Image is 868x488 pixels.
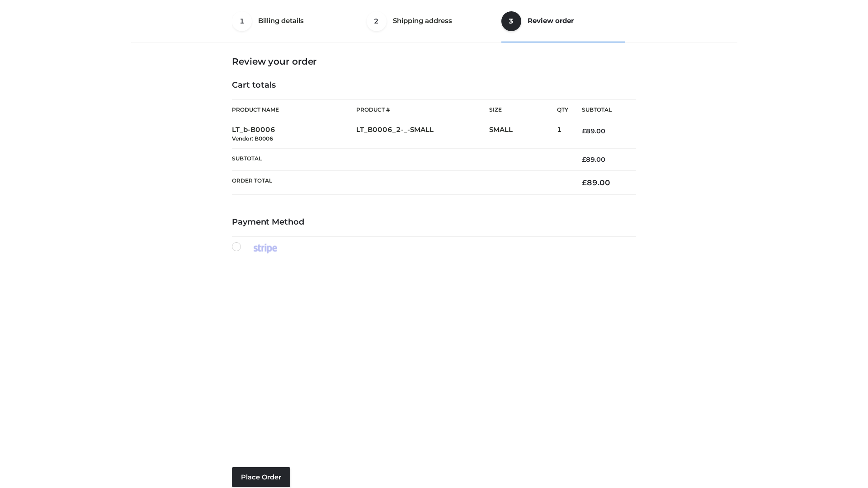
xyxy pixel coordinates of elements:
button: Place order [232,467,290,487]
span: £ [582,155,586,164]
bdi: 89.00 [582,127,605,135]
small: Vendor: B0006 [232,135,273,142]
th: Subtotal [232,148,568,170]
td: 1 [557,120,568,149]
th: Subtotal [568,100,636,120]
h3: Review your order [232,56,636,67]
h4: Payment Method [232,217,636,227]
span: £ [582,127,586,135]
th: Order Total [232,171,568,195]
th: Size [489,100,552,120]
td: LT_b-B0006 [232,120,356,149]
th: Qty [557,99,568,120]
bdi: 89.00 [582,155,605,164]
span: £ [582,178,587,187]
td: LT_B0006_2-_-SMALL [356,120,489,149]
iframe: Secure payment input frame [230,252,634,450]
th: Product Name [232,99,356,120]
th: Product # [356,99,489,120]
h4: Cart totals [232,80,636,90]
bdi: 89.00 [582,178,610,187]
td: SMALL [489,120,557,149]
